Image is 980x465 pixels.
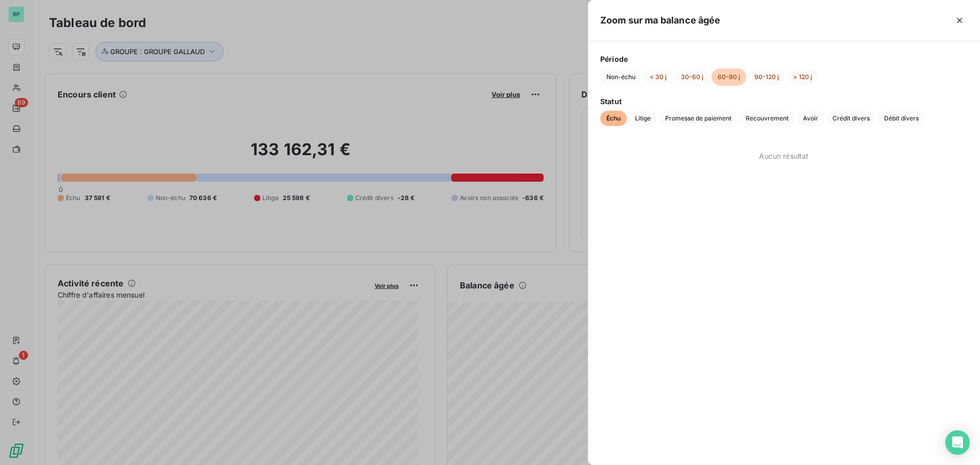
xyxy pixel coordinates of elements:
[600,68,642,86] button: Non-échu
[826,111,876,126] button: Crédit divers
[759,151,808,161] span: Aucun résultat
[797,111,824,126] button: Avoir
[712,68,746,86] button: 60-90 j
[878,111,925,126] button: Débit divers
[945,430,970,455] div: Open Intercom Messenger
[629,111,657,126] button: Litige
[659,111,738,126] button: Promesse de paiement
[644,68,673,86] button: < 30 j
[748,68,785,86] button: 90-120 j
[600,13,721,28] h5: Zoom sur ma balance âgée
[787,68,818,86] button: > 120 j
[600,96,968,107] span: Statut
[600,54,968,64] span: Période
[600,111,627,126] button: Échu
[675,68,709,86] button: 30-60 j
[740,111,795,126] button: Recouvrement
